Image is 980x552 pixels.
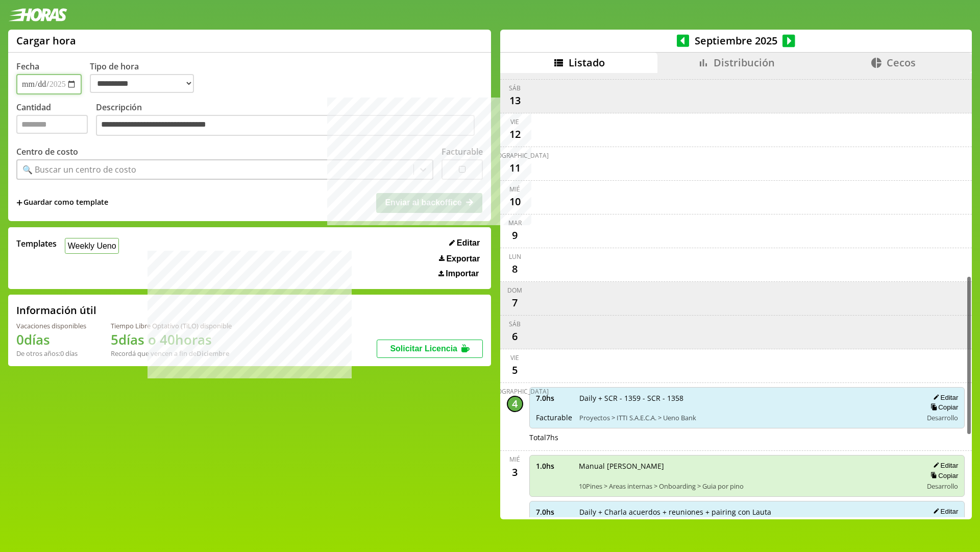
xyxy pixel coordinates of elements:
[579,393,916,403] span: Daily + SCR - 1359 - SCR - 1358
[16,330,86,349] h1: 0 días
[529,433,965,442] div: Total 7 hs
[569,56,605,69] span: Listado
[442,146,483,157] label: Facturable
[509,320,521,328] div: sáb
[507,286,522,295] div: dom
[96,102,483,139] label: Descripción
[536,507,572,517] span: 7.0 hs
[436,254,483,264] button: Exportar
[927,517,958,526] button: Copiar
[16,349,86,358] div: De otros años: 0 días
[509,252,521,261] div: lun
[90,61,202,94] label: Tipo de hora
[90,74,194,93] select: Tipo de hora
[8,8,67,21] img: logotipo
[16,61,39,72] label: Fecha
[509,84,521,92] div: sáb
[481,151,549,160] div: [DEMOGRAPHIC_DATA]
[16,34,76,47] h1: Cargar hora
[16,303,96,317] h2: Información útil
[507,328,523,345] div: 6
[510,353,519,362] div: vie
[16,197,22,208] span: +
[507,464,523,480] div: 3
[507,194,523,210] div: 10
[481,387,549,396] div: [DEMOGRAPHIC_DATA]
[927,482,958,491] span: Desarrollo
[197,349,229,358] b: Diciembre
[579,507,916,517] span: Daily + Charla acuerdos + reuniones + pairing con Lauta
[16,238,57,249] span: Templates
[579,413,916,422] span: Proyectos > ITTI S.A.E.C.A. > Ueno Bank
[507,126,523,142] div: 12
[16,102,96,139] label: Cantidad
[111,321,232,330] div: Tiempo Libre Optativo (TiLO) disponible
[927,471,958,480] button: Copiar
[16,321,86,330] div: Vacaciones disponibles
[446,269,479,278] span: Importar
[96,115,475,136] textarea: Descripción
[507,92,523,109] div: 13
[507,160,523,176] div: 11
[500,73,972,518] div: scrollable content
[16,115,88,134] input: Cantidad
[507,396,523,412] div: 4
[507,227,523,244] div: 9
[536,413,572,422] span: Facturable
[16,197,108,208] span: +Guardar como template
[390,344,457,353] span: Solicitar Licencia
[927,413,958,422] span: Desarrollo
[457,238,480,248] span: Editar
[16,146,78,157] label: Centro de costo
[509,185,520,194] div: mié
[507,362,523,378] div: 5
[714,56,775,69] span: Distribución
[507,295,523,311] div: 7
[446,238,483,248] button: Editar
[689,34,782,47] span: Septiembre 2025
[927,403,958,412] button: Copiar
[930,461,958,470] button: Editar
[887,56,916,69] span: Cecos
[65,238,119,254] button: Weekly Ueno
[22,164,136,175] div: 🔍 Buscar un centro de costo
[111,349,232,358] div: Recordá que vencen a fin de
[579,461,916,471] span: Manual [PERSON_NAME]
[509,455,520,464] div: mié
[377,340,483,358] button: Solicitar Licencia
[930,507,958,516] button: Editar
[930,393,958,402] button: Editar
[111,330,232,349] h1: 5 días o 40 horas
[510,117,519,126] div: vie
[536,393,572,403] span: 7.0 hs
[579,482,916,491] span: 10Pines > Areas internas > Onboarding > Guia por pino
[536,461,572,471] span: 1.0 hs
[507,261,523,277] div: 8
[508,219,522,227] div: mar
[446,254,480,263] span: Exportar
